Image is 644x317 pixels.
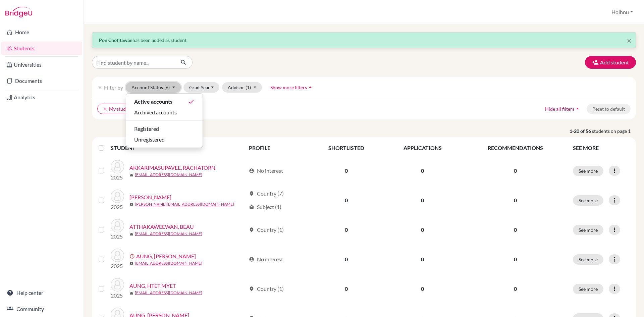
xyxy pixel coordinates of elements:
[249,191,254,196] span: location_on
[134,125,159,133] span: Registered
[135,260,202,266] a: [EMAIL_ADDRESS][DOMAIN_NAME]
[136,252,196,260] a: AUNG, [PERSON_NAME]
[111,278,124,292] img: AUNG, HTET MYET
[183,82,220,93] button: Grad Year
[383,245,462,274] td: 0
[111,173,124,181] p: 2025
[104,84,123,91] span: Filter by
[1,25,82,39] a: Home
[134,136,165,144] span: Unregistered
[249,285,284,293] div: Country (1)
[383,140,462,156] th: APPLICATIONS
[249,227,254,232] span: location_on
[573,284,603,294] button: See more
[466,285,565,293] p: 0
[466,196,565,204] p: 0
[249,255,283,263] div: No interest
[309,274,383,304] td: 0
[627,37,632,45] button: Close
[265,82,319,93] button: Show more filtersarrow_drop_up
[129,262,133,266] span: mail
[1,58,82,71] a: Universities
[307,84,314,91] i: arrow_drop_up
[1,286,82,300] a: Help center
[111,140,245,156] th: STUDENT
[245,140,309,156] th: PROFILE
[592,127,636,135] span: students on page 1
[569,140,633,156] th: SEE MORE
[270,85,307,90] span: Show more filters
[135,172,202,178] a: [EMAIL_ADDRESS][DOMAIN_NAME]
[129,223,194,231] a: ATTHAKAWEEWAN, BEAU
[129,232,133,236] span: mail
[188,98,195,105] i: done
[103,107,108,111] i: clear
[249,226,284,234] div: Country (1)
[309,140,383,156] th: SHORTLISTED
[545,106,574,112] span: Hide all filters
[129,164,215,172] a: AKKARIMASUPAVEE, RACHATORN
[134,108,177,116] span: Archived accounts
[111,190,124,203] img: ANASTASYA, JOSELINE
[129,203,133,207] span: mail
[249,203,281,211] div: Subject (1)
[570,127,592,135] strong: 1-20 of 56
[135,201,234,207] a: [PERSON_NAME][EMAIL_ADDRESS][DOMAIN_NAME]
[126,82,181,93] button: Account Status(6)
[126,134,203,145] button: Unregistered
[99,37,132,43] strong: Pon Chotitawan
[1,42,82,55] a: Students
[309,186,383,215] td: 0
[587,104,631,114] button: Reset to default
[135,290,202,296] a: [EMAIL_ADDRESS][DOMAIN_NAME]
[97,85,103,90] i: filter_list
[129,291,133,295] span: mail
[129,282,176,290] a: AUNG, HTET MYET
[573,254,603,265] button: See more
[134,98,172,106] span: Active accounts
[111,262,124,270] p: 2025
[539,104,587,114] button: Hide all filtersarrow_drop_up
[383,156,462,186] td: 0
[111,160,124,173] img: AKKARIMASUPAVEE, RACHATORN
[126,96,203,107] button: Active accountsdone
[111,249,124,262] img: AUNG, DAN HTOI
[627,36,632,45] span: ×
[111,203,124,211] p: 2025
[222,82,262,93] button: Advisor(1)
[585,56,636,69] button: Add student
[126,107,203,118] button: Archived accounts
[129,173,133,177] span: mail
[574,105,581,112] i: arrow_drop_up
[126,93,203,148] div: Account Status(6)
[309,245,383,274] td: 0
[246,85,251,90] span: (1)
[99,37,629,44] p: has been added as student.
[309,215,383,245] td: 0
[249,167,283,175] div: No interest
[383,215,462,245] td: 0
[92,56,175,69] input: Find student by name...
[135,231,202,237] a: [EMAIL_ADDRESS][DOMAIN_NAME]
[249,168,254,173] span: account_circle
[111,292,124,300] p: 2025
[466,167,565,175] p: 0
[309,156,383,186] td: 0
[249,190,284,198] div: Country (7)
[126,123,203,134] button: Registered
[608,6,636,18] button: Hoihnu
[249,257,254,262] span: account_circle
[383,186,462,215] td: 0
[97,104,140,114] button: clearMy students
[249,204,254,210] span: local_library
[5,7,32,17] img: Bridge-U
[573,195,603,206] button: See more
[111,219,124,232] img: ATTHAKAWEEWAN, BEAU
[129,254,136,259] span: error_outline
[573,166,603,176] button: See more
[111,232,124,241] p: 2025
[466,255,565,263] p: 0
[164,85,170,90] span: (6)
[466,226,565,234] p: 0
[383,274,462,304] td: 0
